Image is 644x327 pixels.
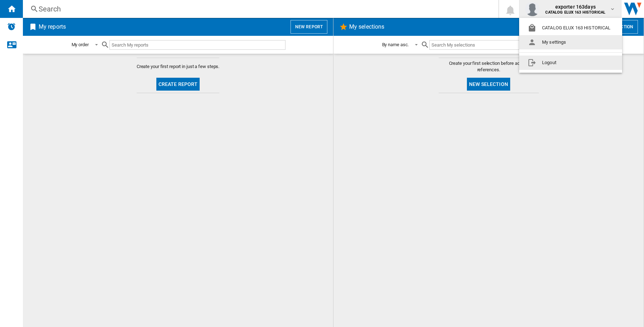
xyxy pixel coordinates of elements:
[519,21,622,35] button: CATALOG ELUX 163 HISTORICAL
[519,56,622,70] button: Logout
[519,35,622,49] button: My settings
